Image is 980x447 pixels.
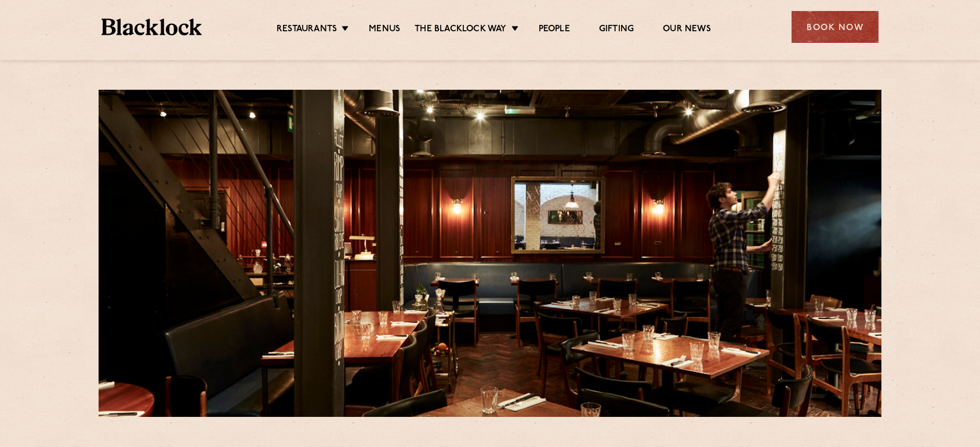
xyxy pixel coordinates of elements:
[663,24,711,36] a: Our News
[599,24,634,36] a: Gifting
[369,24,400,36] a: Menus
[539,24,570,36] a: People
[415,24,506,36] a: The Blacklock Way
[792,11,879,43] div: Book Now
[277,24,337,36] a: Restaurants
[101,19,202,35] img: BL_Textured_Logo-footer-cropped.svg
